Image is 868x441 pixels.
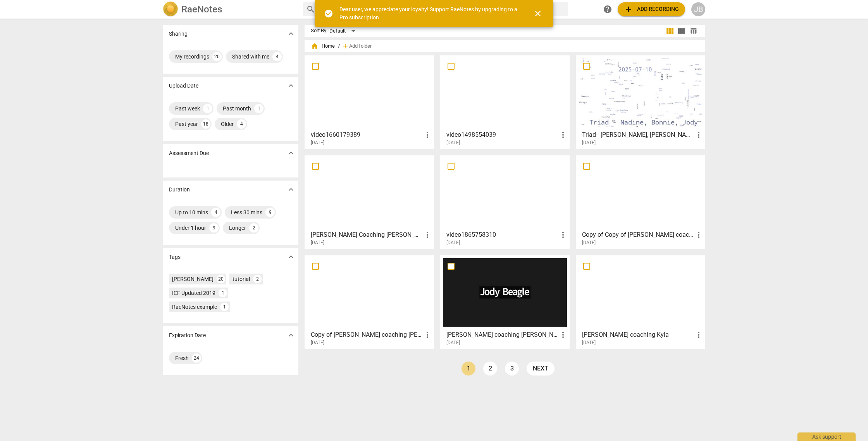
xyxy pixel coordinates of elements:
span: close [533,9,542,18]
span: more_vert [558,130,568,140]
div: RaeNotes example [172,303,217,311]
a: video1865758310[DATE] [443,158,567,246]
span: help [603,5,612,14]
p: Upload Date [169,82,198,90]
span: expand_more [286,148,296,158]
button: JB [691,2,705,16]
span: search [306,5,315,14]
span: [DATE] [311,339,324,346]
div: Dear user, we appreciate your loyalty! Support RaeNotes by upgrading to a [339,5,519,21]
button: Show more [285,329,297,341]
span: [DATE] [311,239,324,246]
a: video1498554039[DATE] [443,58,567,146]
span: more_vert [558,330,568,339]
a: Triad - [PERSON_NAME], [PERSON_NAME], [PERSON_NAME][DATE] [579,58,703,146]
div: Past month [223,105,251,112]
div: Default [329,25,358,37]
div: Sort By [311,28,326,34]
h3: Copy of Copy of Jody coaching Tatiana [582,230,694,239]
h3: Triad - Nadine, Bonnie, Jody [582,130,694,140]
span: add [624,5,633,14]
div: Longer [229,224,246,232]
span: view_list [677,26,686,36]
a: Copy of [PERSON_NAME] coaching [PERSON_NAME][DATE] [307,258,431,346]
div: Under 1 hour [175,224,206,232]
h3: video1865758310 [446,230,558,239]
a: video1660179389[DATE] [307,58,431,146]
span: [DATE] [446,140,460,146]
span: Add folder [349,43,372,49]
span: / [338,43,340,49]
h3: Jody coaching Kyla [582,330,694,339]
span: table_chart [690,27,697,34]
span: more_vert [694,230,703,239]
span: expand_more [286,252,296,262]
span: view_module [665,26,675,36]
h3: video1498554039 [446,130,558,140]
button: Close [529,4,547,23]
a: Page 2 [483,362,497,376]
img: Logo [163,2,178,17]
a: next [527,362,555,376]
span: more_vert [423,130,432,140]
span: [DATE] [582,339,596,346]
p: Tags [169,253,181,261]
span: more_vert [423,330,432,339]
span: more_vert [423,230,432,239]
button: Show more [285,147,297,159]
div: 4 [237,119,246,129]
button: Show more [285,251,297,263]
div: 18 [201,119,210,129]
div: 4 [211,208,220,217]
button: Show more [285,80,297,91]
a: Page 3 [505,362,519,376]
a: [PERSON_NAME] coaching Kyla[DATE] [579,258,703,346]
a: Pro subscription [339,14,379,21]
a: [PERSON_NAME] Coaching [PERSON_NAME][DATE] [307,158,431,246]
p: Duration [169,186,190,194]
p: Sharing [169,30,188,38]
span: [DATE] [311,140,324,146]
span: Home [311,42,335,50]
a: LogoRaeNotes [163,2,297,17]
span: more_vert [694,330,703,339]
h3: Copy of Jody coaching Tatiana [311,330,423,339]
span: [DATE] [582,140,596,146]
span: expand_more [286,331,296,340]
h2: RaeNotes [181,4,222,15]
div: Fresh [175,354,189,362]
div: 4 [272,52,282,61]
span: [DATE] [446,339,460,346]
div: 1 [203,104,212,113]
div: 20 [212,52,222,61]
a: [PERSON_NAME] coaching [PERSON_NAME][DATE] [443,258,567,346]
div: 2 [249,223,258,233]
a: Page 1 is your current page [462,362,475,376]
button: Table view [687,25,699,37]
span: expand_more [286,81,296,90]
button: Tile view [664,25,676,37]
button: Show more [285,28,297,40]
div: Past year [175,120,198,128]
div: Shared with me [232,53,269,60]
button: Show more [285,184,297,195]
span: home [311,42,319,50]
div: 1 [220,303,229,311]
div: 9 [209,223,219,233]
span: Add recording [624,5,679,14]
div: [PERSON_NAME] [172,275,214,283]
p: Assessment Due [169,149,209,157]
span: [DATE] [582,239,596,246]
div: Ask support [797,432,856,441]
div: My recordings [175,53,209,60]
div: 9 [265,208,275,217]
span: check_circle [324,9,333,18]
span: [DATE] [446,239,460,246]
p: Expiration Date [169,331,206,339]
a: Help [601,2,615,16]
div: Past week [175,105,200,112]
span: more_vert [694,130,703,140]
button: Upload [618,2,685,16]
div: 20 [217,275,225,283]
